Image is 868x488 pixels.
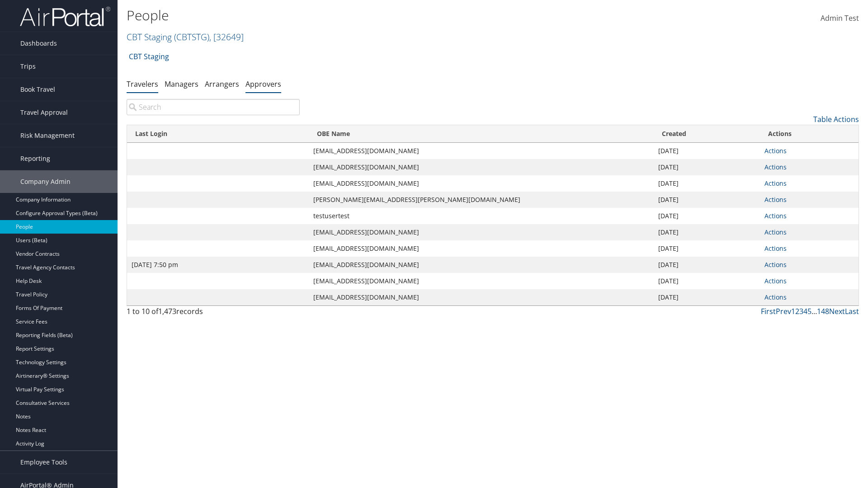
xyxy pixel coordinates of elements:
a: 4 [803,306,807,316]
td: [DATE] 7:50 pm [127,257,309,273]
a: First [761,306,776,316]
span: Admin Test [821,13,859,23]
h1: People [127,6,615,25]
span: Reporting [20,147,50,170]
td: [DATE] [654,143,760,159]
td: [EMAIL_ADDRESS][DOMAIN_NAME] [309,143,654,159]
td: [EMAIL_ADDRESS][DOMAIN_NAME] [309,257,654,273]
a: Managers [165,79,198,89]
th: Actions [760,125,859,143]
input: Search [127,99,300,115]
div: 1 to 10 of records [127,306,300,321]
td: [DATE] [654,192,760,208]
td: [PERSON_NAME][EMAIL_ADDRESS][PERSON_NAME][DOMAIN_NAME] [309,192,654,208]
a: Table Actions [813,114,859,124]
span: Risk Management [20,124,75,147]
a: Arrangers [205,79,239,89]
a: Actions [764,195,787,204]
td: [EMAIL_ADDRESS][DOMAIN_NAME] [309,273,654,289]
td: [DATE] [654,240,760,257]
td: [DATE] [654,159,760,175]
td: [EMAIL_ADDRESS][DOMAIN_NAME] [309,224,654,240]
td: [DATE] [654,175,760,192]
span: Book Travel [20,78,55,101]
a: Approvers [245,79,281,89]
td: [DATE] [654,273,760,289]
a: 5 [807,306,811,316]
a: 3 [799,306,803,316]
a: 148 [817,306,829,316]
span: ( CBTSTG ) [174,31,209,43]
a: Prev [776,306,791,316]
th: OBE Name: activate to sort column ascending [309,125,654,143]
td: [EMAIL_ADDRESS][DOMAIN_NAME] [309,175,654,192]
a: 1 [791,306,795,316]
a: Actions [764,244,787,253]
td: [EMAIL_ADDRESS][DOMAIN_NAME] [309,240,654,257]
th: Last Login: activate to sort column ascending [127,125,309,143]
span: Employee Tools [20,451,67,474]
a: Actions [764,277,787,285]
a: Last [845,306,859,316]
a: Actions [764,211,787,220]
th: Created: activate to sort column ascending [654,125,760,143]
td: [EMAIL_ADDRESS][DOMAIN_NAME] [309,289,654,305]
td: [DATE] [654,289,760,305]
span: Dashboards [20,32,57,55]
a: Travelers [127,79,158,89]
span: Company Admin [20,170,71,193]
a: Actions [764,293,787,301]
a: Actions [764,163,787,171]
span: Trips [20,55,36,78]
td: [EMAIL_ADDRESS][DOMAIN_NAME] [309,159,654,175]
a: 2 [795,306,799,316]
a: Next [829,306,845,316]
span: 1,473 [158,306,176,316]
td: testusertest [309,208,654,224]
a: Admin Test [821,5,859,33]
span: … [811,306,817,316]
td: [DATE] [654,224,760,240]
a: Actions [764,228,787,236]
a: Actions [764,179,787,188]
a: CBT Staging [127,31,244,43]
img: airportal-logo.png [20,6,110,27]
a: CBT Staging [129,47,169,66]
a: Actions [764,260,787,269]
td: [DATE] [654,208,760,224]
span: , [ 32649 ] [209,31,244,43]
a: Actions [764,146,787,155]
span: Travel Approval [20,101,68,124]
td: [DATE] [654,257,760,273]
